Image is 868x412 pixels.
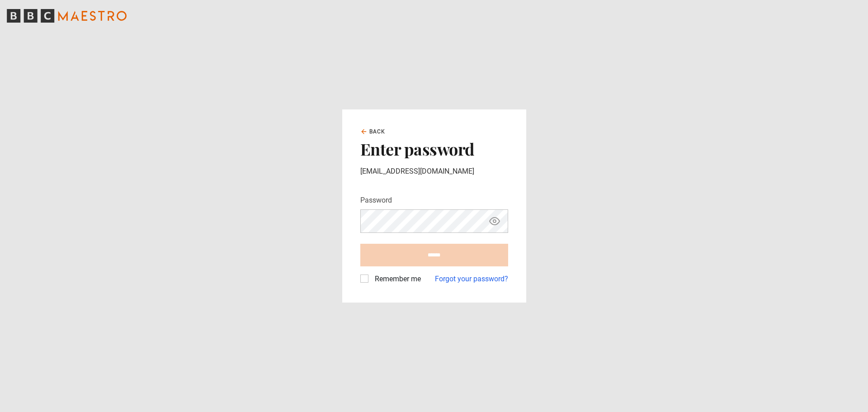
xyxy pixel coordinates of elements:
a: Forgot your password? [435,274,508,284]
h2: Enter password [360,139,508,158]
label: Remember me [371,274,421,284]
a: Back [360,128,386,136]
p: [EMAIL_ADDRESS][DOMAIN_NAME] [360,166,508,177]
svg: BBC Maestro [7,9,127,23]
span: Back [369,128,386,136]
label: Password [360,195,392,206]
button: Show password [487,213,502,229]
